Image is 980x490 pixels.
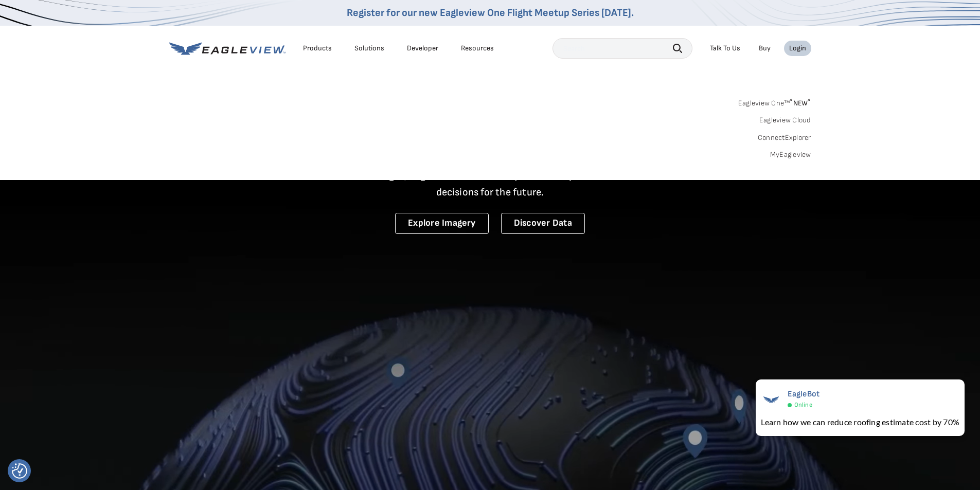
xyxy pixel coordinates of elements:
[12,463,27,479] button: Consent Preferences
[461,44,494,53] div: Resources
[759,116,811,125] a: Eagleview Cloud
[303,44,332,53] div: Products
[770,150,811,159] a: MyEagleview
[12,463,27,479] img: Revisit consent button
[759,44,771,53] a: Buy
[789,44,806,53] div: Login
[553,38,692,59] input: Search
[738,96,811,107] a: Eagleview One™*NEW*
[758,133,811,142] a: ConnectExplorer
[501,213,585,234] a: Discover Data
[761,416,959,428] div: Learn how we can reduce roofing estimate cost by 70%
[794,401,812,409] span: Online
[761,389,781,410] img: EagleBot
[395,213,489,234] a: Explore Imagery
[790,99,811,107] span: NEW
[710,44,740,53] div: Talk To Us
[347,7,634,19] a: Register for our new Eagleview One Flight Meetup Series [DATE].
[788,389,820,399] span: EagleBot
[354,44,384,53] div: Solutions
[407,44,438,53] a: Developer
